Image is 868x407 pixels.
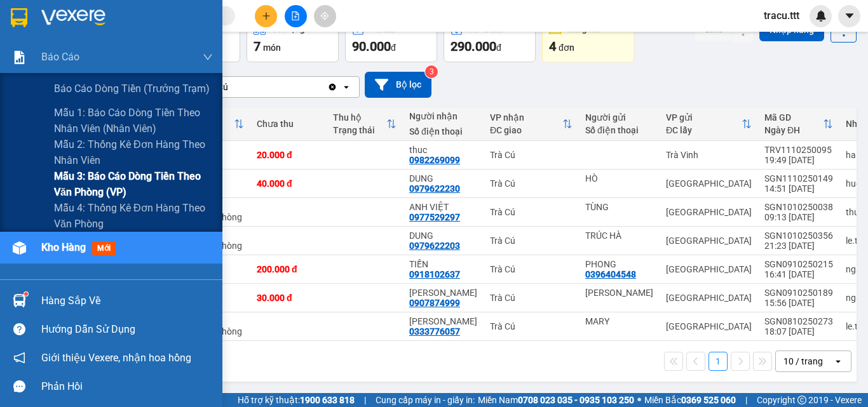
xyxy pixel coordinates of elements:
[484,107,579,141] th: Toggle SortBy
[666,264,752,274] div: [GEOGRAPHIC_DATA]
[327,107,403,141] th: Toggle SortBy
[13,323,25,335] span: question-circle
[409,126,477,137] div: Số điện thoại
[54,105,213,137] span: Mẫu 1: Báo cáo dòng tiền theo nhân viên (nhân viên)
[203,52,213,62] span: down
[764,202,833,212] div: SGN1010250038
[549,39,556,54] span: 4
[764,259,833,269] div: SGN0910250215
[409,230,477,241] div: DUNG
[666,236,752,246] div: [GEOGRAPHIC_DATA]
[637,397,641,403] span: ⚪️
[660,107,758,141] th: Toggle SortBy
[352,39,391,54] span: 90.000
[41,241,86,253] span: Kho hàng
[13,352,25,364] span: notification
[585,125,653,135] div: Số điện thoại
[478,393,634,407] span: Miền Nam
[10,80,76,95] div: 30.000
[41,320,213,339] div: Hướng dẫn sử dụng
[229,81,231,93] input: Selected Trà Cú.
[409,212,460,222] div: 0977529297
[41,377,213,396] div: Phản hồi
[451,39,496,54] span: 290.000
[41,49,79,65] span: Báo cáo
[838,5,860,27] button: caret-down
[815,10,827,22] img: icon-new-feature
[41,350,191,366] span: Giới thiệu Vexere, nhận hoa hồng
[764,183,833,194] div: 14:51 [DATE]
[364,393,366,407] span: |
[13,380,25,392] span: message
[54,200,213,232] span: Mẫu 4: Thống kê đơn hàng theo văn phòng
[13,294,26,307] img: warehouse-icon
[844,10,855,22] span: caret-down
[262,11,271,20] span: plus
[585,173,653,183] div: HÒ
[666,293,752,303] div: [GEOGRAPHIC_DATA]
[764,230,833,241] div: SGN1010250356
[291,11,300,20] span: file-add
[764,173,833,183] div: SGN1110250149
[409,298,460,308] div: 0907874999
[490,178,573,189] div: Trà Cú
[681,395,736,405] strong: 0369 525 060
[333,112,386,123] div: Thu hộ
[490,150,573,160] div: Trà Cú
[314,5,336,27] button: aim
[327,82,337,92] svg: Clear value
[391,43,396,53] span: đ
[13,51,26,64] img: solution-icon
[83,11,212,39] div: [GEOGRAPHIC_DATA]
[83,11,113,24] span: Nhận:
[585,230,653,241] div: TRÚC HÀ
[542,17,634,62] button: Hàng tồn4đơn
[764,241,833,251] div: 21:23 [DATE]
[257,150,320,160] div: 20.000 đ
[764,155,833,165] div: 19:49 [DATE]
[365,72,431,98] button: Bộ lọc
[444,17,536,62] button: Chưa thu290.000đ
[409,288,477,298] div: TẤN TRUNG
[490,293,573,303] div: Trà Cú
[764,145,833,155] div: TRV1110250095
[764,288,833,298] div: SGN0910250189
[833,356,843,366] svg: open
[257,119,320,129] div: Chưa thu
[54,137,213,168] span: Mẫu 2: Thống kê đơn hàng theo nhân viên
[764,212,833,222] div: 09:13 [DATE]
[24,292,28,296] sup: 1
[409,326,460,337] div: 0333776057
[92,241,116,255] span: mới
[764,316,833,326] div: SGN0810250273
[10,81,29,95] span: CR :
[409,183,460,194] div: 0979622230
[666,207,752,217] div: [GEOGRAPHIC_DATA]
[666,112,742,123] div: VP gửi
[54,168,213,200] span: Mẫu 3: Báo cáo dòng tiền theo văn phòng (VP)
[13,241,26,255] img: warehouse-icon
[585,269,636,279] div: 0396404548
[490,125,562,135] div: ĐC giao
[764,326,833,337] div: 18:07 [DATE]
[764,112,823,123] div: Mã GD
[754,8,810,23] span: tracu.ttt
[490,236,573,246] div: Trà Cú
[409,269,460,279] div: 0918102637
[409,241,460,251] div: 0979622203
[764,269,833,279] div: 16:41 [DATE]
[585,202,653,212] div: TÙNG
[409,155,460,165] div: 0982269099
[490,207,573,217] div: Trà Cú
[666,150,752,160] div: Trà Vinh
[666,125,742,135] div: ĐC lấy
[409,173,477,183] div: DUNG
[345,17,437,62] button: Đã thu90.000đ
[666,321,752,331] div: [GEOGRAPHIC_DATA]
[490,112,562,123] div: VP nhận
[54,81,210,97] span: Báo cáo dòng tiền (trưởng trạm)
[83,55,212,72] div: 0984982249
[257,178,320,189] div: 40.000 đ
[745,393,747,407] span: |
[263,43,281,53] span: món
